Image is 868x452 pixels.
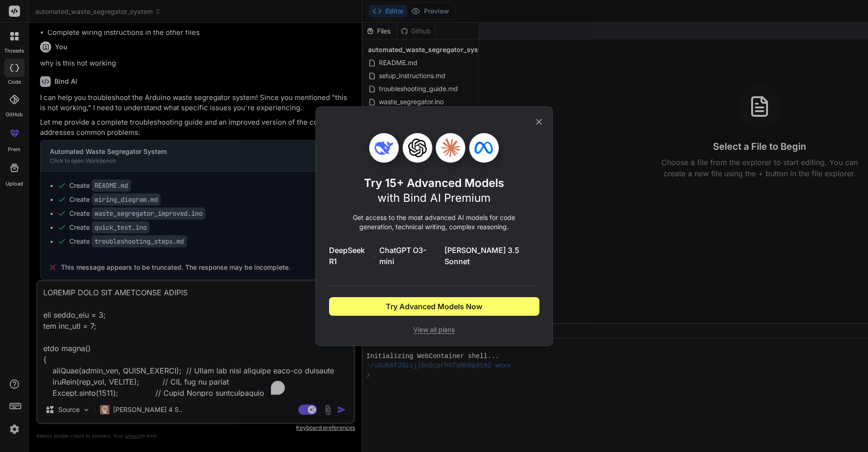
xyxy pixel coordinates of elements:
[386,301,482,312] span: Try Advanced Models Now
[329,213,539,232] p: Get access to the most advanced AI models for code generation, technical writing, complex reasoning.
[364,176,504,206] h1: Try 15+ Advanced Models
[329,325,539,334] span: View all plans
[444,245,539,267] span: [PERSON_NAME] 3.5 Sonnet
[375,139,393,157] img: Deepseek
[438,250,443,261] span: •
[329,245,371,267] span: DeepSeek R1
[377,191,491,205] span: with Bind AI Premium
[379,245,437,267] span: ChatGPT O3-mini
[373,250,377,261] span: •
[329,297,539,316] button: Try Advanced Models Now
